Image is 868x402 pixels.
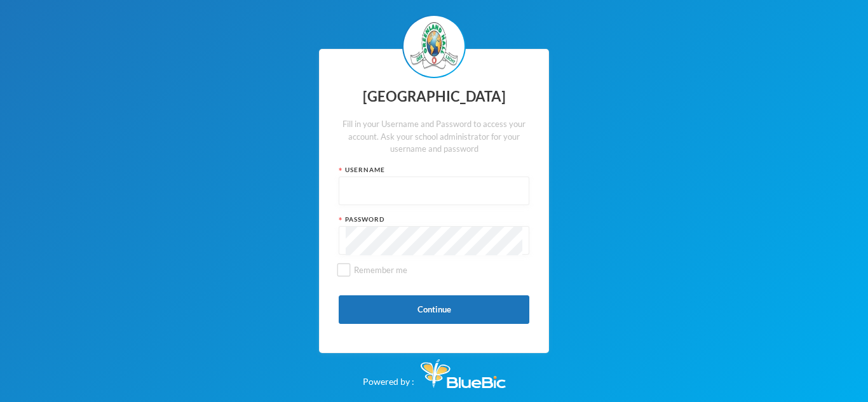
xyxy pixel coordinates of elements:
[339,84,529,109] div: [GEOGRAPHIC_DATA]
[339,165,529,175] div: Username
[421,359,506,388] img: Bluebic
[363,353,506,388] div: Powered by :
[339,295,529,324] button: Continue
[349,265,412,275] span: Remember me
[339,215,529,224] div: Password
[339,118,529,156] div: Fill in your Username and Password to access your account. Ask your school administrator for your...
